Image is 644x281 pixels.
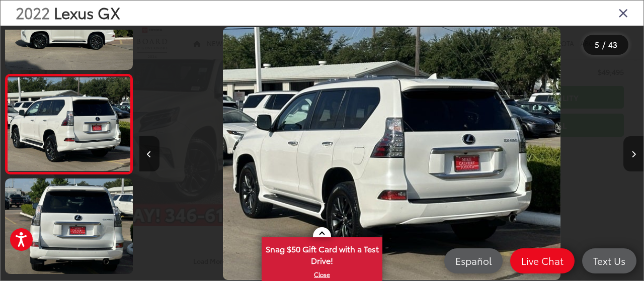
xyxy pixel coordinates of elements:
a: Live Chat [510,248,575,273]
i: Close gallery [618,6,628,19]
button: Next image [623,136,643,171]
span: Lexus GX [54,2,120,23]
span: Live Chat [516,254,569,267]
span: 43 [608,39,617,50]
a: Español [444,248,503,273]
span: 5 [595,39,599,50]
div: 2022 Lexus GX 460 4 [139,27,643,280]
span: / [601,41,606,48]
button: Previous image [139,136,159,171]
span: 2022 [16,2,50,23]
img: 2022 Lexus GX 460 [4,177,134,275]
span: Snag $50 Gift Card with a Test Drive! [263,238,381,269]
img: 2022 Lexus GX 460 [223,27,560,280]
span: Español [450,254,497,267]
span: Text Us [588,254,630,267]
a: Text Us [582,248,636,273]
img: 2022 Lexus GX 460 [7,77,131,171]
